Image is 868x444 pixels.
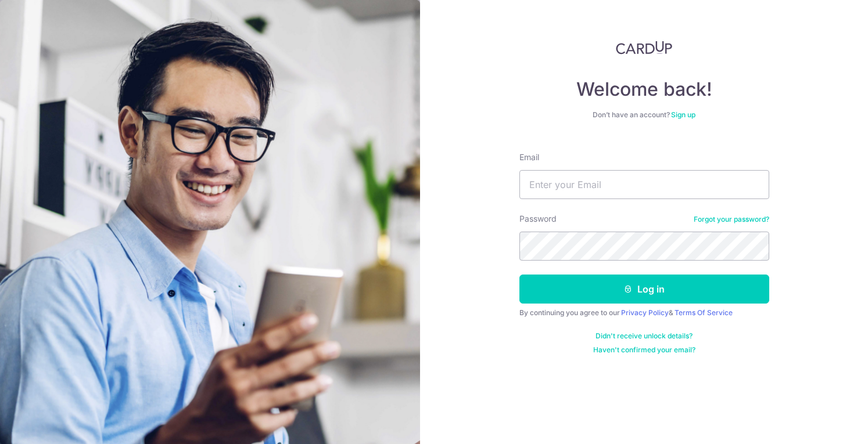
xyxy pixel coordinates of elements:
[519,110,769,120] div: Don’t have an account?
[593,345,695,355] a: Haven't confirmed your email?
[671,110,695,119] a: Sign up
[616,41,673,55] img: CardUp Logo
[596,331,693,341] a: Didn't receive unlock details?
[519,170,769,199] input: Enter your Email
[519,151,539,163] label: Email
[519,308,769,317] div: By continuing you agree to our &
[694,215,769,224] a: Forgot your password?
[519,78,769,101] h4: Welcome back!
[519,213,557,225] label: Password
[621,308,669,317] a: Privacy Policy
[519,275,769,304] button: Log in
[675,308,733,317] a: Terms Of Service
